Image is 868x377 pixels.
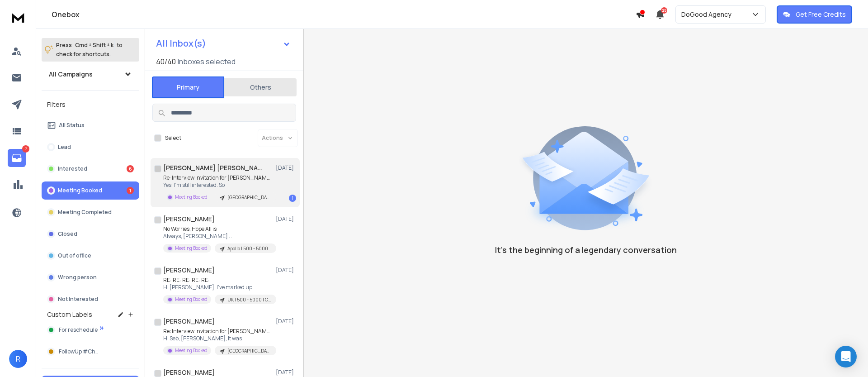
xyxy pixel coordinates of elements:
[163,174,272,181] p: Re: Interview Invitation for [PERSON_NAME]
[163,181,272,189] p: Yes, I'm still interested. So
[42,98,139,111] h3: Filters
[165,134,181,142] label: Select
[152,76,224,98] button: Primary
[59,348,101,355] span: FollowUp #Chat
[74,40,115,50] span: Cmd + Shift + k
[42,290,139,308] button: Not Interested
[42,343,139,361] button: FollowUp #Chat
[42,321,139,339] button: For reschedule
[22,145,29,153] p: 7
[178,56,236,67] h3: Inboxes selected
[163,277,272,284] p: RE: RE: RE: RE: RE:
[163,266,215,275] h1: [PERSON_NAME]
[42,225,139,243] button: Closed
[163,368,215,377] h1: [PERSON_NAME]
[276,164,296,172] p: [DATE]
[227,348,271,354] p: [GEOGRAPHIC_DATA] | 200 - 499 | CEO
[276,369,296,376] p: [DATE]
[227,296,271,303] p: UK | 500 - 5000 | CEO
[58,230,77,238] p: Closed
[835,346,857,367] div: Open Intercom Messenger
[42,247,139,265] button: Out of office
[163,233,272,240] p: Always, [PERSON_NAME] . . .
[127,187,134,194] div: 1
[175,296,208,303] p: Meeting Booked
[52,9,636,20] h1: Onebox
[42,160,139,178] button: Interested6
[175,245,208,252] p: Meeting Booked
[163,317,215,326] h1: [PERSON_NAME]
[58,165,87,172] p: Interested
[42,181,139,200] button: Meeting Booked1
[42,268,139,286] button: Wrong person
[58,187,102,194] p: Meeting Booked
[42,65,139,83] button: All Campaigns
[289,195,296,202] div: 1
[163,328,272,335] p: Re: Interview Invitation for [PERSON_NAME]
[9,350,27,368] button: R
[47,310,92,319] h3: Custom Labels
[227,194,271,201] p: [GEOGRAPHIC_DATA] | 200 - 499 | CEO
[49,70,93,79] h1: All Campaigns
[58,274,97,281] p: Wrong person
[8,149,26,167] a: 7
[59,326,98,334] span: For reschedule
[796,10,846,19] p: Get Free Credits
[495,243,677,256] p: It’s the beginning of a legendary conversation
[58,296,98,303] p: Not Interested
[58,209,112,216] p: Meeting Completed
[163,215,215,224] h1: [PERSON_NAME]
[163,284,272,291] p: Hi [PERSON_NAME], I’ve marked up
[163,335,272,342] p: Hi Seb, [PERSON_NAME], It was
[42,116,139,134] button: All Status
[163,163,263,172] h1: [PERSON_NAME] [PERSON_NAME]
[661,7,667,14] span: 25
[163,225,272,233] p: No Worries, Hope All is
[175,194,208,200] p: Meeting Booked
[227,245,271,252] p: Apollo | 500 - 5000 | CHRO
[276,215,296,223] p: [DATE]
[9,9,27,26] img: logo
[42,138,139,156] button: Lead
[224,77,297,97] button: Others
[58,252,91,259] p: Out of office
[149,34,298,52] button: All Inbox(s)
[59,122,85,129] p: All Status
[127,165,134,172] div: 6
[42,203,139,221] button: Meeting Completed
[276,267,296,274] p: [DATE]
[56,41,123,59] p: Press to check for shortcuts.
[777,5,852,24] button: Get Free Credits
[156,56,176,67] span: 40 / 40
[681,10,735,19] p: DoGood Agency
[156,39,206,48] h1: All Inbox(s)
[175,347,208,354] p: Meeting Booked
[276,318,296,325] p: [DATE]
[58,143,71,151] p: Lead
